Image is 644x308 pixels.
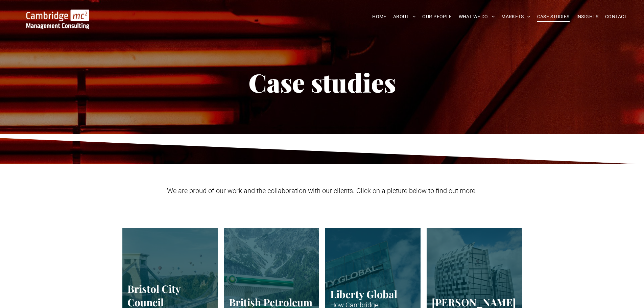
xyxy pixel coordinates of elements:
[26,9,89,29] img: Go to Homepage
[455,11,498,22] a: WHAT WE DO
[369,11,390,22] a: HOME
[390,11,419,22] a: ABOUT
[602,11,630,22] a: CONTACT
[498,11,533,22] a: MARKETS
[573,11,602,22] a: INSIGHTS
[419,11,455,22] a: OUR PEOPLE
[534,11,573,22] a: CASE STUDIES
[167,187,477,195] span: We are proud of our work and the collaboration with our clients. Click on a picture below to find...
[248,65,396,99] span: Case studies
